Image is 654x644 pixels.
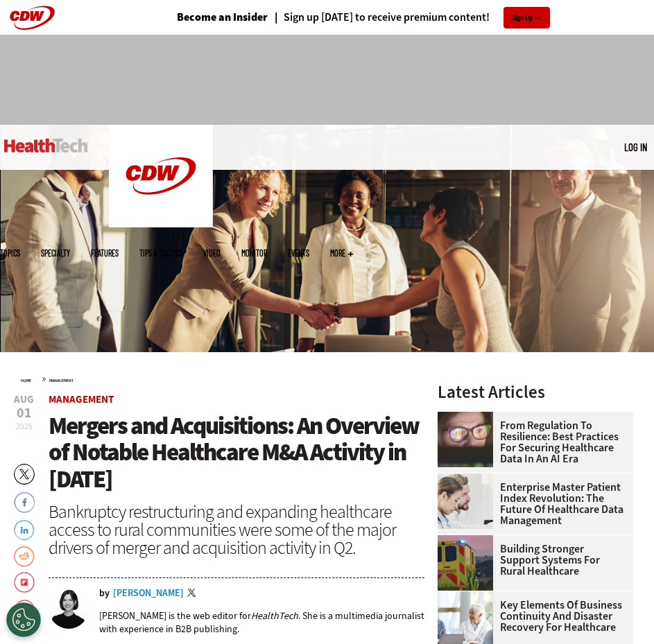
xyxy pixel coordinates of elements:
div: » [21,373,424,384]
a: woman wearing glasses looking at healthcare data on screen [438,412,500,423]
a: Log in [624,141,647,153]
span: Specialty [41,249,70,257]
a: Tips & Tactics [139,249,182,257]
h3: Latest Articles [438,383,633,401]
a: [PERSON_NAME] [113,589,184,598]
a: incident response team discusses around a table [438,591,500,602]
img: woman wearing glasses looking at healthcare data on screen [438,412,493,467]
a: CDW [109,216,213,231]
a: MonITor [241,249,267,257]
a: Video [203,249,221,257]
a: medical researchers look at data on desktop monitor [438,473,500,485]
button: Open Preferences [6,602,41,637]
a: Enterprise Master Patient Index Revolution: The Future of Healthcare Data Management [438,482,625,526]
a: Key Elements of Business Continuity and Disaster Recovery for Healthcare [438,600,625,633]
a: Events [288,249,309,257]
div: Bankruptcy restructuring and expanding healthcare access to rural communities were some of the ma... [49,503,424,557]
a: Sign Up [504,7,550,28]
img: medical researchers look at data on desktop monitor [438,473,493,529]
a: Management [49,378,74,383]
div: User menu [624,140,647,155]
span: 2025 [16,421,33,432]
span: Mergers and Acquisitions: An Overview of Notable Healthcare M&A Activity in [DATE] [49,410,419,495]
img: Home [109,125,213,227]
em: HealthTech [251,609,298,623]
a: Features [91,249,119,257]
span: Aug [14,394,34,405]
span: More [330,249,353,257]
a: From Regulation to Resilience: Best Practices for Securing Healthcare Data in an AI Era [438,420,625,464]
img: Jordan Scott [49,589,89,629]
img: ambulance driving down country road at sunset [438,535,493,591]
div: Cookies Settings [6,602,41,637]
a: Building Stronger Support Systems for Rural Healthcare [438,543,625,577]
span: by [99,589,110,598]
a: Management [49,392,114,406]
a: Home [21,378,31,383]
span: 01 [14,406,34,420]
iframe: advertisement [75,49,580,111]
a: Sign up [DATE] to receive premium content! [268,12,490,23]
a: Twitter [187,589,200,600]
p: [PERSON_NAME] is the web editor for . She is a multimedia journalist with experience in B2B publi... [99,609,424,636]
a: ambulance driving down country road at sunset [438,535,500,546]
a: Become an Insider [177,12,268,23]
img: Home [4,139,88,153]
